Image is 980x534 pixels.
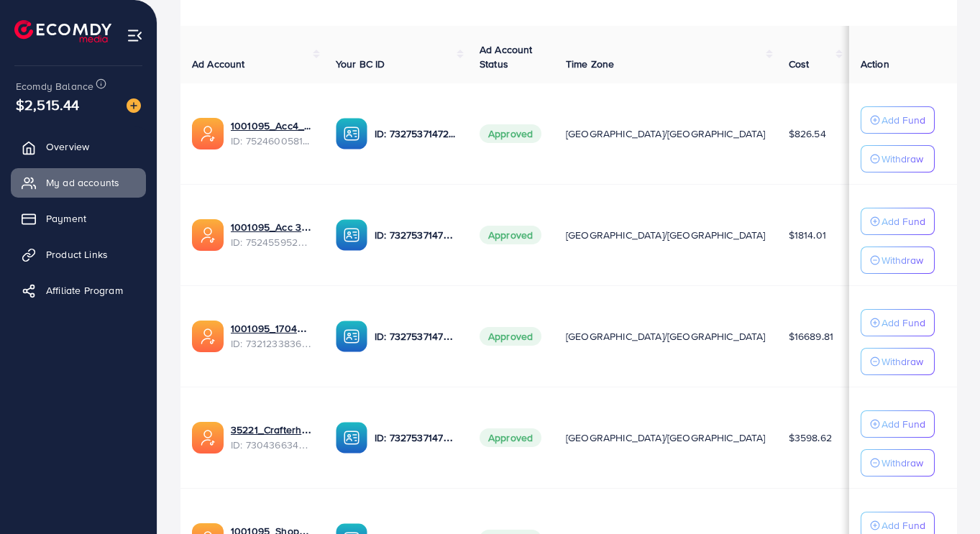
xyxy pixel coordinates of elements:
span: Ad Account Status [480,42,533,71]
a: 1001095_1704607619722 [231,321,313,336]
span: [GEOGRAPHIC_DATA]/[GEOGRAPHIC_DATA] [566,228,766,242]
span: Cost [789,57,810,71]
img: ic-ba-acc.ded83a64.svg [336,118,367,149]
span: [GEOGRAPHIC_DATA]/[GEOGRAPHIC_DATA] [566,126,766,141]
span: ID: 7524600581361696769 [231,134,313,148]
span: $16689.81 [789,329,833,344]
a: My ad accounts [11,168,146,197]
img: ic-ba-acc.ded83a64.svg [336,219,367,251]
p: ID: 7327537147282571265 [375,328,457,345]
button: Withdraw [861,449,935,477]
a: 35221_Crafterhide ad_1700680330947 [231,423,313,437]
span: Payment [46,211,86,226]
button: Add Fund [861,410,935,438]
div: <span class='underline'>1001095_Acc 3_1751948238983</span></br>7524559526306070535 [231,220,313,249]
span: Approved [480,226,541,244]
button: Add Fund [861,208,935,235]
span: [GEOGRAPHIC_DATA]/[GEOGRAPHIC_DATA] [566,431,766,445]
img: ic-ba-acc.ded83a64.svg [336,422,367,454]
span: $2,515.44 [16,94,79,115]
img: image [127,98,141,113]
p: Withdraw [881,252,923,269]
span: Overview [46,139,89,154]
button: Add Fund [861,106,935,134]
span: Product Links [46,247,108,262]
img: ic-ads-acc.e4c84228.svg [192,422,224,454]
p: Withdraw [881,353,923,370]
span: Approved [480,124,541,143]
a: Overview [11,132,146,161]
img: ic-ads-acc.e4c84228.svg [192,219,224,251]
span: Ecomdy Balance [16,79,93,93]
p: Add Fund [881,314,925,331]
img: ic-ads-acc.e4c84228.svg [192,321,224,352]
p: Add Fund [881,517,925,534]
span: Action [861,57,889,71]
img: ic-ads-acc.e4c84228.svg [192,118,224,149]
span: [GEOGRAPHIC_DATA]/[GEOGRAPHIC_DATA] [566,329,766,344]
span: Ad Account [192,57,245,71]
a: Product Links [11,240,146,269]
p: Add Fund [881,213,925,230]
a: 1001095_Acc 3_1751948238983 [231,220,313,234]
div: <span class='underline'>35221_Crafterhide ad_1700680330947</span></br>7304366343393296385 [231,423,313,452]
iframe: Chat [919,469,969,523]
span: ID: 7304366343393296385 [231,438,313,452]
p: ID: 7327537147282571265 [375,125,457,142]
span: $1814.01 [789,228,826,242]
a: Payment [11,204,146,233]
span: Time Zone [566,57,614,71]
p: Withdraw [881,150,923,167]
span: Your BC ID [336,57,385,71]
a: 1001095_Acc4_1751957612300 [231,119,313,133]
p: ID: 7327537147282571265 [375,226,457,244]
span: ID: 7321233836078252033 [231,336,313,351]
button: Withdraw [861,247,935,274]
span: My ad accounts [46,175,119,190]
button: Withdraw [861,145,935,172]
span: Approved [480,428,541,447]
img: logo [14,20,111,42]
img: ic-ba-acc.ded83a64.svg [336,321,367,352]
button: Withdraw [861,348,935,375]
p: ID: 7327537147282571265 [375,429,457,446]
a: Affiliate Program [11,276,146,305]
button: Add Fund [861,309,935,336]
div: <span class='underline'>1001095_1704607619722</span></br>7321233836078252033 [231,321,313,351]
p: Add Fund [881,415,925,433]
span: ID: 7524559526306070535 [231,235,313,249]
img: menu [127,27,143,44]
span: $3598.62 [789,431,832,445]
span: Affiliate Program [46,283,123,298]
p: Withdraw [881,454,923,471]
div: <span class='underline'>1001095_Acc4_1751957612300</span></br>7524600581361696769 [231,119,313,148]
span: Approved [480,327,541,346]
p: Add Fund [881,111,925,129]
span: $826.54 [789,126,826,141]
